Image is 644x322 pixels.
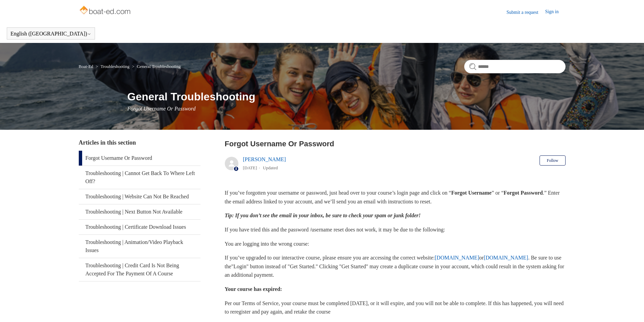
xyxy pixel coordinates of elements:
li: Updated [263,165,278,170]
h1: General Troubleshooting [127,89,566,105]
a: Troubleshooting | Animation/Video Playback Issues [79,235,200,258]
li: Troubleshooting [94,64,130,69]
a: Forgot Username Or Password [79,151,200,166]
span: Forgot Username Or Password [127,106,196,112]
strong: Forgot Username [451,190,492,196]
button: Follow Article [540,155,565,166]
a: Troubleshooting | Credit Card Is Not Being Accepted For The Payment Of A Course [79,258,200,281]
a: General Troubleshooting [137,64,181,69]
a: Submit a request [506,9,545,16]
a: Troubleshooting | Next Button Not Available [79,204,200,219]
img: Boat-Ed Help Center home page [79,4,133,18]
a: Troubleshooting | Website Can Not Be Reached [79,189,200,204]
time: 05/20/2025, 14:58 [243,165,257,170]
a: [DOMAIN_NAME] [484,255,528,261]
li: Boat-Ed [79,64,95,69]
p: If you have tried this and the password /username reset does not work, it may be due to the follo... [225,225,566,234]
p: If you’ve upgraded to our interactive course, please ensure you are accessing the correct website... [225,253,566,279]
a: Boat-Ed [79,64,93,69]
li: General Troubleshooting [130,64,181,69]
p: You are logging into the wrong course: [225,240,566,248]
a: Troubleshooting | Cannot Get Back To Where Left Off? [79,166,200,189]
em: Tip: If you don’t see the email in your inbox, be sure to check your spam or junk folder! [225,213,421,218]
strong: Your course has expired: [225,286,282,292]
h2: Forgot Username Or Password [225,138,566,149]
a: Troubleshooting [100,64,129,69]
strong: Forgot Password [504,190,543,196]
a: Sign in [545,8,565,16]
p: Per our Terms of Service, your course must be completed [DATE], or it will expire, and you will n... [225,299,566,316]
a: [DOMAIN_NAME] [435,255,479,261]
p: If you’ve forgotten your username or password, just head over to your course’s login page and cli... [225,189,566,206]
a: [PERSON_NAME] [243,156,286,162]
a: Troubleshooting | Certificate Download Issues [79,220,200,234]
input: Search [464,60,566,73]
button: English ([GEOGRAPHIC_DATA]) [10,31,91,37]
span: Articles in this section [79,139,136,146]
